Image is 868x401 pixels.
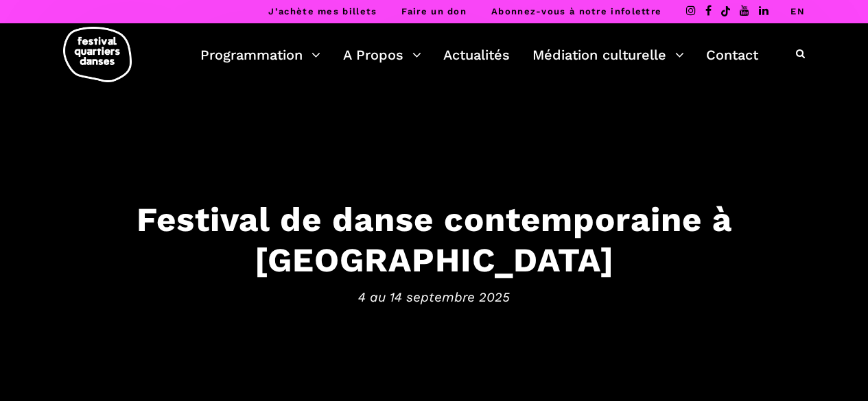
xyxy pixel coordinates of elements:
[443,43,510,66] a: Actualités
[491,6,661,16] a: Abonnez-vous à notre infolettre
[706,43,758,66] a: Contact
[268,6,377,16] a: J’achète mes billets
[200,43,320,66] a: Programmation
[532,43,684,66] a: Médiation culturelle
[401,6,467,16] a: Faire un don
[790,6,805,16] a: EN
[14,287,854,307] span: 4 au 14 septembre 2025
[63,27,132,82] img: logo-fqd-med
[14,199,854,280] h3: Festival de danse contemporaine à [GEOGRAPHIC_DATA]
[343,43,421,66] a: A Propos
